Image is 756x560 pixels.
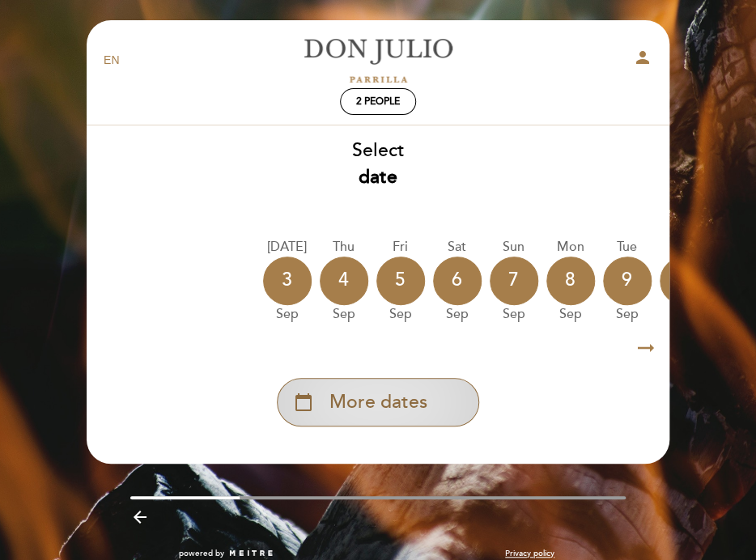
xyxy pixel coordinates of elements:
[320,257,368,305] div: 4
[603,257,652,305] div: 9
[634,331,658,366] i: arrow_right_alt
[263,238,312,257] div: [DATE]
[505,548,554,559] a: Privacy policy
[546,305,595,324] div: Sep
[546,257,595,305] div: 8
[433,305,482,324] div: Sep
[546,238,595,257] div: Mon
[376,238,425,257] div: Fri
[603,305,652,324] div: Sep
[329,389,427,416] span: More dates
[490,257,538,305] div: 7
[660,305,708,324] div: Sep
[263,257,312,305] div: 3
[263,305,312,324] div: Sep
[376,257,425,305] div: 5
[179,548,224,559] span: powered by
[294,388,313,416] i: calendar_today
[359,166,397,189] b: date
[490,305,538,324] div: Sep
[277,38,479,83] a: [PERSON_NAME]
[603,238,652,257] div: Tue
[633,48,652,67] i: person
[356,95,400,108] span: 2 people
[320,305,368,324] div: Sep
[433,238,482,257] div: Sat
[228,549,274,558] img: MEITRE
[633,48,652,72] button: person
[376,305,425,324] div: Sep
[660,257,708,305] div: 10
[179,548,274,559] a: powered by
[660,238,708,257] div: Wed
[490,238,538,257] div: Sun
[130,507,150,527] i: arrow_backward
[433,257,482,305] div: 6
[86,138,670,191] div: Select
[320,238,368,257] div: Thu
